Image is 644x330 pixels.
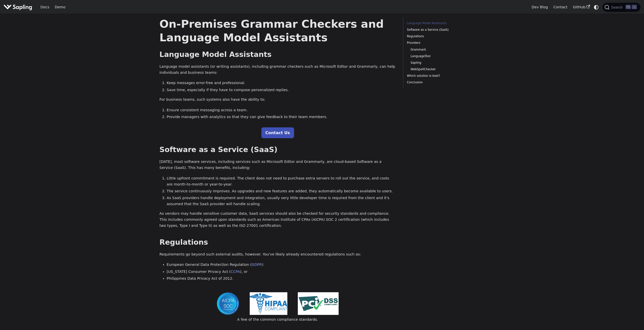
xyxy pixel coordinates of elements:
a: LanguageTool [411,54,473,59]
h2: Software as a Service (SaaS) [159,145,396,154]
a: Contact Us [261,127,294,138]
a: Which solution is best? [407,74,475,78]
a: Grammark [411,47,473,52]
li: Ensure consistent messaging across a team. [167,107,396,113]
li: Philippines Data Privacy Act of 2012. [167,276,396,282]
a: GDPR [252,263,262,267]
a: Software as a Service (SaaS) [407,27,475,32]
span: Search [610,5,626,9]
li: [US_STATE] Consumer Privacy Act ( ), or [167,269,396,275]
li: Save time, especially if they have to compose personalized replies. [167,87,396,93]
p: For business teams, such systems also have the ability to: [159,97,396,103]
h2: Regulations [159,238,396,247]
a: Dev Blog [529,3,550,11]
a: Providers [407,41,475,45]
a: Conclusion [407,80,475,85]
li: European General Data Protection Regulation ( ) [167,262,396,268]
button: Switch between dark and light mode (currently system mode) [593,4,600,11]
kbd: K [632,5,637,9]
img: Sapling.ai [4,4,32,11]
a: Sapling [411,60,473,65]
a: Regulations [407,34,475,39]
p: A few of the common compliance standards. [159,317,396,323]
h2: Language Model Assistants [159,50,396,59]
li: Little upfront commitment is required. The client does not need to purchase extra servers to roll... [167,175,396,188]
a: GitHub [570,3,592,11]
h1: On-Premises Grammar Checkers and Language Model Assistants [159,17,396,44]
p: Requirements go beyond such external audits, however. You've likely already encountered regulatio... [159,251,396,258]
a: Contact [551,3,570,11]
li: The service continuously improves. As upgrades and new features are added, they automatically bec... [167,188,396,194]
button: Search (Ctrl+K) [602,3,640,12]
a: Demo [52,3,68,11]
a: Sapling.ai [4,4,34,11]
li: Keep messages error-free and professional. [167,80,396,86]
img: Common compliance standards (SOC 2, HIPAA, PCI DSS) [217,292,339,315]
p: Language model assistants (or writing assistants), including grammar checkers such as Microsoft E... [159,64,396,76]
a: CCPA [231,270,240,274]
li: Provide managers with analytics so that they can give feedback to their team members. [167,114,396,120]
p: As vendors may handle sensitive customer data, SaaS services should also be checked for security ... [159,211,396,229]
a: Language Model Assistants [407,21,475,26]
li: As SaaS providers handle deployment and integration, usually very little developer time is requir... [167,195,396,207]
a: Docs [38,3,52,11]
a: WebSpellChecker [411,67,473,72]
p: [DATE], most software services, including services such as Microsoft Editor and Grammarly, are cl... [159,159,396,171]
